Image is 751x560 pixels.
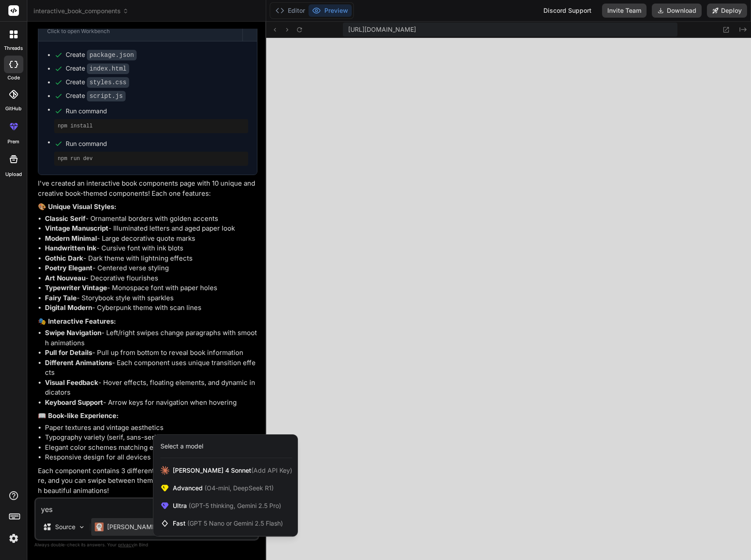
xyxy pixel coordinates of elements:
[173,466,292,475] span: [PERSON_NAME] 4 Sonnet
[251,467,292,474] span: (Add API Key)
[160,442,203,451] div: Select a model
[173,501,281,510] span: Ultra
[5,105,22,112] label: GitHub
[5,171,22,178] label: Upload
[4,45,23,52] label: threads
[187,502,281,509] span: (GPT-5 thinking, Gemini 2.5 Pro)
[187,519,283,527] span: (GPT 5 Nano or Gemini 2.5 Flash)
[7,138,19,146] label: prem
[173,519,283,528] span: Fast
[203,484,274,492] span: (O4-mini, DeepSeek R1)
[7,74,20,82] label: code
[6,531,21,546] img: settings
[173,484,274,493] span: Advanced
